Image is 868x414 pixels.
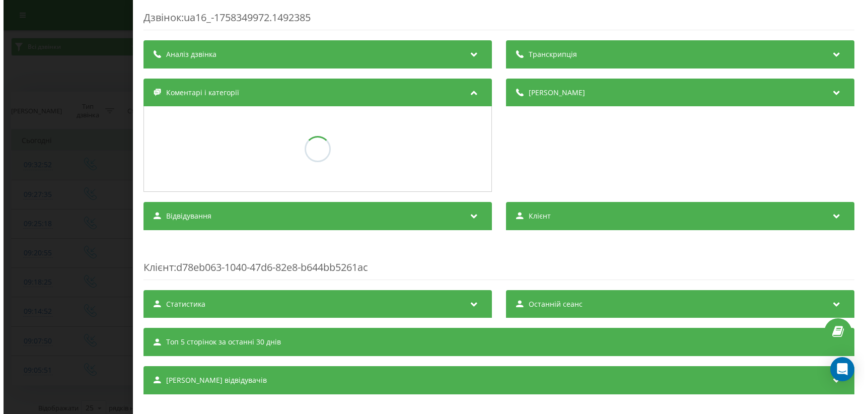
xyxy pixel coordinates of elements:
[140,11,851,30] div: Дзвінок : ua16_-1758349972.1492385
[525,211,547,221] span: Клієнт
[525,49,573,59] span: Транскрипція
[163,375,263,385] span: [PERSON_NAME] відвідувачів
[163,49,213,59] span: Аналіз дзвінка
[140,260,170,274] span: Клієнт
[163,337,277,347] span: Топ 5 сторінок за останні 30 днів
[525,88,581,98] span: [PERSON_NAME]
[163,299,202,309] span: Статистика
[140,240,851,280] div: : d78eb063-1040-47d6-82e8-b644bb5261ac
[827,357,851,381] div: Open Intercom Messenger
[525,299,578,309] span: Останній сеанс
[163,88,236,98] span: Коментарі і категорії
[163,211,208,221] span: Відвідування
